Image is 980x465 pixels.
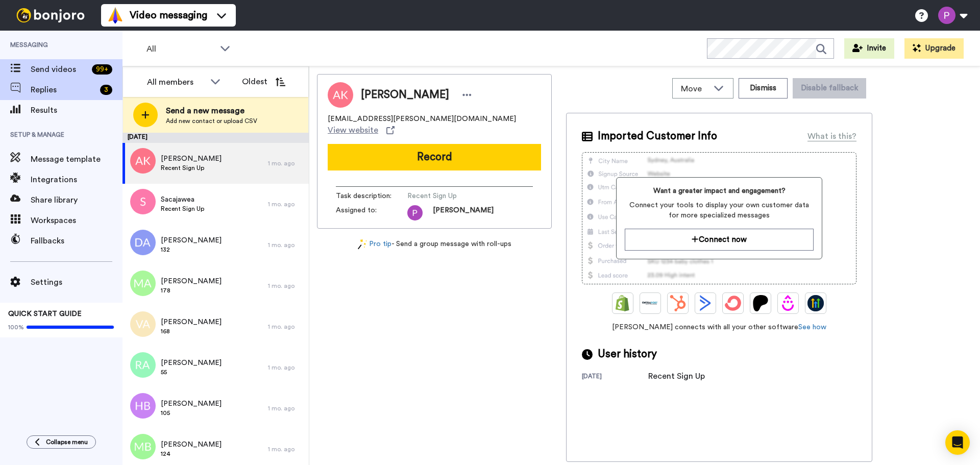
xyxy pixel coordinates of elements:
span: [PERSON_NAME] [161,358,222,368]
div: 99 + [92,64,112,75]
a: Pro tip [358,239,391,250]
div: What is this? [807,130,856,142]
img: hb.png [130,393,156,419]
span: Replies [31,84,96,96]
button: Dismiss [739,78,788,99]
span: [EMAIL_ADDRESS][PERSON_NAME][DOMAIN_NAME] [328,114,516,124]
button: Disable fallback [793,78,866,99]
img: Ontraport [642,295,658,311]
span: Want a greater impact and engagement? [625,186,813,196]
span: Recent Sign Up [161,205,204,213]
span: Move [681,83,708,95]
img: vm-color.svg [107,7,124,23]
span: Workspaces [31,214,122,227]
div: All members [147,76,205,88]
div: Open Intercom Messenger [945,430,970,455]
img: ActiveCampaign [697,295,714,311]
span: All [146,43,215,55]
div: 1 mo. ago [268,323,304,331]
button: Connect now [625,229,813,251]
span: User history [598,347,657,362]
span: 124 [161,450,222,458]
span: Sacajawea [161,194,204,205]
img: ra.png [130,352,156,378]
img: bj-logo-header-white.svg [12,8,89,22]
img: Image of Anil Kumar [328,82,353,108]
span: Collapse menu [46,438,88,446]
div: Recent Sign Up [648,370,705,382]
span: Connect your tools to display your own customer data for more specialized messages [625,200,813,221]
div: 1 mo. ago [268,159,304,167]
div: 1 mo. ago [268,445,304,453]
span: 132 [161,246,222,254]
span: [PERSON_NAME] [161,154,222,164]
span: [PERSON_NAME] [161,276,222,286]
img: Hubspot [670,295,686,311]
button: Upgrade [904,38,964,59]
span: Assigned to: [336,205,407,221]
span: Results [31,104,122,116]
span: Fallbacks [31,235,122,247]
img: ak.png [130,148,156,174]
span: Task description : [336,191,407,201]
span: Send videos [31,63,88,76]
span: 178 [161,286,222,295]
span: Recent Sign Up [161,164,222,172]
span: [PERSON_NAME] [161,399,222,409]
img: ma.png [130,271,156,296]
span: [PERSON_NAME] [161,439,222,450]
span: [PERSON_NAME] [161,317,222,327]
a: View website [328,124,395,136]
span: 105 [161,409,222,417]
div: 3 [100,85,112,95]
img: va.png [130,311,156,337]
img: Shopify [615,295,631,311]
span: 100% [8,323,24,331]
span: View website [328,124,378,136]
img: magic-wand.svg [358,239,367,250]
span: Recent Sign Up [407,191,504,201]
button: Record [328,144,541,170]
span: [PERSON_NAME] [361,87,449,103]
div: 1 mo. ago [268,200,304,208]
img: da.png [130,230,156,255]
img: GoHighLevel [807,295,824,311]
span: [PERSON_NAME] [161,235,222,246]
div: 1 mo. ago [268,363,304,372]
span: [PERSON_NAME] connects with all your other software [582,322,856,332]
div: - Send a group message with roll-ups [317,239,552,250]
span: Message template [31,153,122,165]
img: Patreon [752,295,769,311]
button: Collapse menu [27,435,96,449]
img: mb.png [130,434,156,459]
button: Invite [844,38,894,59]
div: 1 mo. ago [268,404,304,412]
span: Settings [31,276,122,288]
span: 168 [161,327,222,335]
img: ACg8ocJ3rfAAadIKLrUGQajlb6Yoca1CSOCD4Ohk-7gfG3yIGQjL3g=s96-c [407,205,423,221]
button: Oldest [234,71,293,92]
div: [DATE] [582,372,648,382]
div: 1 mo. ago [268,282,304,290]
span: Video messaging [130,8,207,22]
img: s.png [130,189,156,214]
span: Share library [31,194,122,206]
img: ConvertKit [725,295,741,311]
span: Integrations [31,174,122,186]
span: QUICK START GUIDE [8,310,82,317]
span: Send a new message [166,105,257,117]
span: Add new contact or upload CSV [166,117,257,125]
a: See how [798,324,826,331]
span: Imported Customer Info [598,129,717,144]
img: Drip [780,295,796,311]
span: 55 [161,368,222,376]
span: [PERSON_NAME] [433,205,494,221]
div: 1 mo. ago [268,241,304,249]
div: [DATE] [122,133,309,143]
